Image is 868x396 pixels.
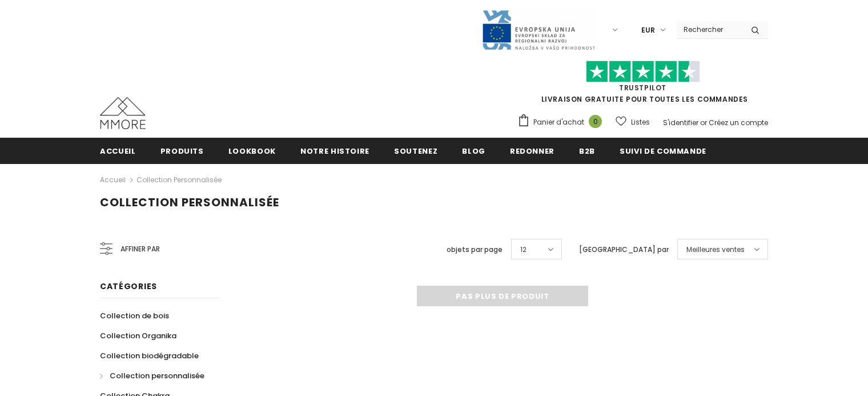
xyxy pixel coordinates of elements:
[100,281,157,292] span: Catégories
[517,114,608,131] a: Panier d'achat 0
[100,346,199,366] a: Collection biodégradable
[447,244,503,255] label: objets par page
[520,244,527,255] span: 12
[481,25,596,34] a: Javni Razpis
[579,138,595,163] a: B2B
[394,138,437,163] a: soutenez
[510,146,554,157] span: Redonner
[481,9,596,51] img: Javni Razpis
[686,244,745,255] span: Meilleures ventes
[228,146,276,157] span: Lookbook
[100,366,204,386] a: Collection personnalisée
[100,350,199,361] span: Collection biodégradable
[100,306,169,326] a: Collection de bois
[394,146,437,157] span: soutenez
[620,146,706,157] span: Suivi de commande
[100,330,176,341] span: Collection Organika
[517,66,768,104] span: LIVRAISON GRATUITE POUR TOUTES LES COMMANDES
[586,61,700,83] img: Faites confiance aux étoiles pilotes
[160,138,204,163] a: Produits
[641,25,655,36] span: EUR
[160,146,204,157] span: Produits
[100,310,169,321] span: Collection de bois
[533,117,584,128] span: Panier d'achat
[579,244,669,255] label: [GEOGRAPHIC_DATA] par
[100,146,136,157] span: Accueil
[663,118,698,127] a: S'identifier
[100,138,136,163] a: Accueil
[510,138,554,163] a: Redonner
[620,138,706,163] a: Suivi de commande
[300,138,369,163] a: Notre histoire
[709,118,768,127] a: Créez un compte
[100,194,279,210] span: Collection personnalisée
[700,118,707,127] span: or
[579,146,595,157] span: B2B
[100,97,146,129] img: Cas MMORE
[631,117,650,128] span: Listes
[462,138,485,163] a: Blog
[589,115,602,128] span: 0
[462,146,485,157] span: Blog
[120,243,160,255] span: Affiner par
[110,370,204,381] span: Collection personnalisée
[100,326,176,346] a: Collection Organika
[300,146,369,157] span: Notre histoire
[619,83,666,93] a: TrustPilot
[677,21,742,38] input: Search Site
[100,173,126,187] a: Accueil
[228,138,276,163] a: Lookbook
[136,175,222,185] a: Collection personnalisée
[616,112,650,132] a: Listes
